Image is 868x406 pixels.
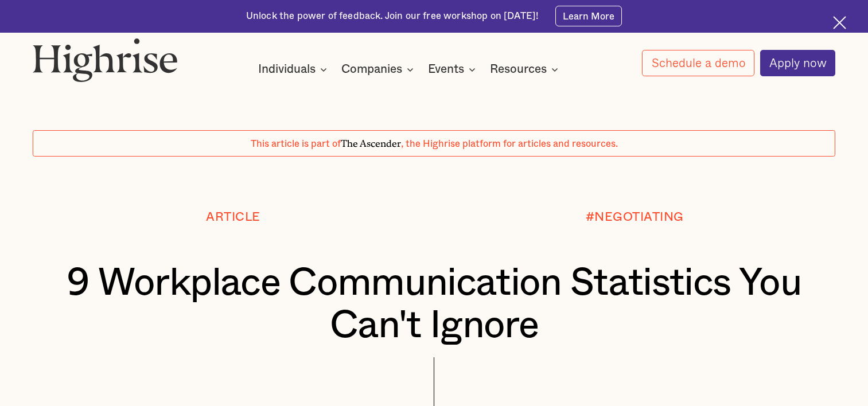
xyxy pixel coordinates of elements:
[490,63,562,76] div: Resources
[341,63,417,76] div: Companies
[258,63,316,76] div: Individuals
[428,63,479,76] div: Events
[246,10,539,23] div: Unlock the power of feedback. Join our free workshop on [DATE]!
[341,63,402,76] div: Companies
[586,210,684,224] div: #NEGOTIATING
[642,50,754,76] a: Schedule a demo
[555,6,622,26] a: Learn More
[66,262,802,347] h1: 9 Workplace Communication Statistics You Can't Ignore
[258,63,330,76] div: Individuals
[760,50,836,76] a: Apply now
[341,136,401,147] span: The Ascender
[401,139,618,149] span: , the Highrise platform for articles and resources.
[833,16,846,29] img: Cross icon
[206,210,260,224] div: Article
[33,38,178,81] img: Highrise logo
[428,63,464,76] div: Events
[251,139,341,149] span: This article is part of
[490,63,547,76] div: Resources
